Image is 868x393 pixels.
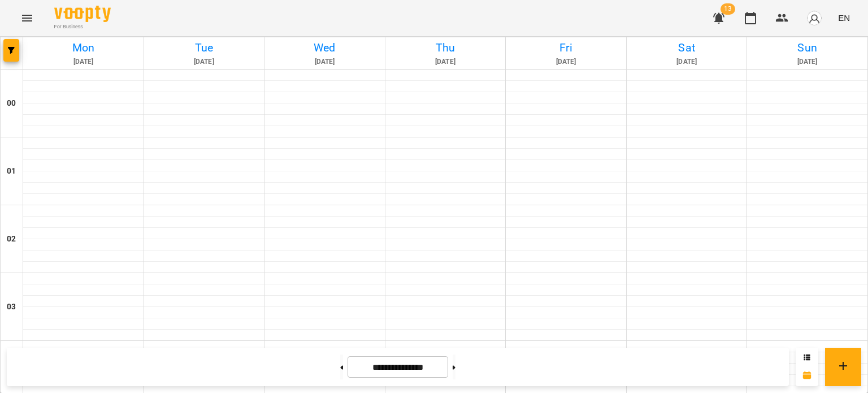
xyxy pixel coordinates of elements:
h6: Thu [387,39,504,57]
button: Menu [14,5,41,32]
h6: 01 [7,165,16,178]
h6: 00 [7,97,16,110]
h6: [DATE] [146,57,263,67]
h6: Mon [25,39,142,57]
h6: Fri [507,39,624,57]
h6: [DATE] [387,57,504,67]
h6: Tue [146,39,263,57]
span: EN [838,12,850,24]
h6: Sun [749,39,866,57]
h6: [DATE] [266,57,383,67]
button: EN [834,7,854,28]
h6: [DATE] [628,57,745,67]
span: For Business [54,23,111,31]
h6: Sat [628,39,745,57]
h6: Wed [266,39,383,57]
span: 13 [721,3,735,15]
h6: 02 [7,233,16,245]
img: Voopty Logo [54,6,111,22]
h6: [DATE] [749,57,866,67]
img: avatar_s.png [806,10,822,26]
h6: 03 [7,301,16,313]
h6: [DATE] [25,57,142,67]
h6: [DATE] [507,57,624,67]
